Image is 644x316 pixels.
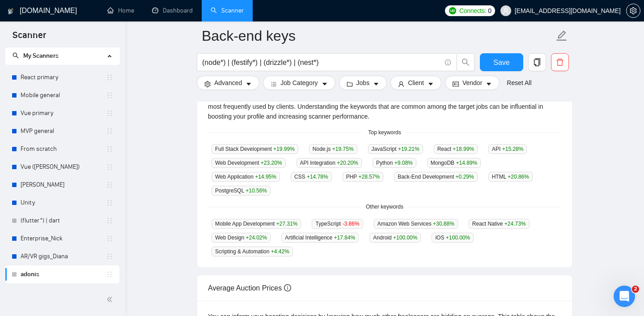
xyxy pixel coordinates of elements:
[204,81,211,87] span: setting
[107,7,134,14] a: homeHome
[390,76,441,90] button: userClientcaret-down
[246,188,267,194] span: +10.56 %
[21,212,106,230] a: (flutter*) | dart
[106,253,113,260] span: holder
[322,81,328,87] span: caret-down
[446,235,470,241] span: +100.00 %
[334,235,356,241] span: +17.84 %
[5,265,119,283] li: adonis
[307,174,328,180] span: +14.78 %
[21,86,106,104] a: Mobile general
[428,81,434,87] span: caret-down
[339,76,387,90] button: folderJobscaret-down
[528,53,546,71] button: copy
[5,176,119,194] li: Nick
[281,233,359,243] span: Artificial Intelligence
[286,4,302,20] div: Close
[291,172,332,182] span: CSS
[5,230,119,248] li: Enterprise_Nick
[152,7,193,14] a: dashboardDashboard
[337,160,358,166] span: +20.20 %
[398,81,404,87] span: user
[551,58,568,66] span: delete
[212,172,280,182] span: Web Application
[363,128,406,137] span: Top keywords
[408,78,424,88] span: Client
[347,81,353,87] span: folder
[5,29,53,47] span: Scanner
[124,223,137,241] span: 😞
[23,52,59,60] span: My Scanners
[21,176,106,194] a: [PERSON_NAME]
[488,6,491,16] span: 0
[457,58,474,66] span: search
[626,7,640,14] a: setting
[212,186,271,196] span: PostgreSQL
[21,230,106,248] a: Enterprise_Nick
[312,219,363,229] span: TypeScript
[214,78,242,88] span: Advanced
[504,221,526,227] span: +24.73 %
[13,52,19,59] span: search
[556,30,568,42] span: edit
[5,194,119,212] li: Unity
[5,68,119,86] li: React primary
[398,146,419,152] span: +19.21 %
[453,81,459,87] span: idcard
[106,92,113,99] span: holder
[627,7,640,14] span: setting
[246,81,252,87] span: caret-down
[276,221,298,227] span: +27.31 %
[211,7,244,14] a: searchScanner
[106,163,113,171] span: holder
[165,223,189,241] span: smiley reaction
[11,214,297,224] div: Did this answer your question?
[374,219,458,229] span: Amazon Web Services
[507,78,531,88] a: Reset All
[273,146,295,152] span: +19.99 %
[459,6,486,16] span: Connects:
[432,233,474,243] span: iOS
[503,8,509,14] span: user
[271,248,289,255] span: +4.42 %
[197,76,259,90] button: settingAdvancedcaret-down
[369,233,421,243] span: Android
[212,247,293,256] span: Scripting & Automation
[106,128,113,135] span: holder
[5,122,119,140] li: MVP general
[456,160,477,166] span: +14.89 %
[393,235,417,241] span: +100.00 %
[493,57,509,68] span: Save
[394,160,413,166] span: +9.08 %
[434,144,478,154] span: React
[21,68,106,86] a: React primary
[453,146,474,152] span: +18.99 %
[255,174,276,180] span: +14.95 %
[5,212,119,230] li: (flutter*) | dart
[469,219,530,229] span: React Native
[445,60,451,65] span: info-circle
[212,144,298,154] span: Full Stack Development
[551,53,569,71] button: delete
[529,58,546,66] span: copy
[106,145,113,153] span: holder
[21,248,106,265] a: AR/VR gigs_Diana
[462,78,482,88] span: Vendor
[373,81,379,87] span: caret-down
[147,223,160,241] span: 😐
[5,86,119,104] li: Mobile general
[263,76,335,90] button: barsJob Categorycaret-down
[106,110,113,117] span: holder
[246,235,267,241] span: +24.02 %
[445,76,500,90] button: idcardVendorcaret-down
[508,174,529,180] span: +20.86 %
[427,158,481,168] span: MongoDB
[106,295,115,304] span: double-left
[21,122,106,140] a: MVP general
[21,158,106,176] a: Vue ([PERSON_NAME])
[21,265,106,283] a: adonis
[502,146,524,152] span: +15.28 %
[269,4,286,21] button: Collapse window
[106,74,113,81] span: holder
[297,158,362,168] span: API Integration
